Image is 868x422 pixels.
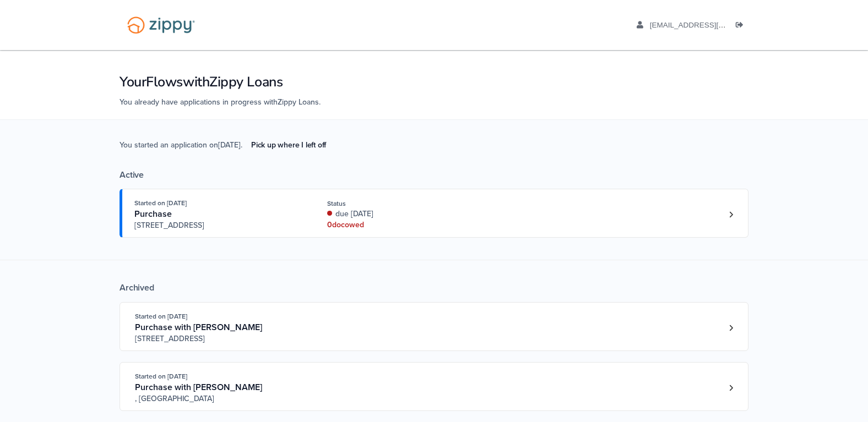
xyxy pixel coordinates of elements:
div: Active [120,169,748,180]
a: Loan number 4206677 [723,206,739,223]
span: Started on [DATE] [134,199,187,207]
span: Started on [DATE] [135,372,187,380]
a: Loan number 4197546 [723,320,739,336]
span: s.dorsey5@hotmail.com [650,21,776,29]
div: 0 doc owed [327,220,474,231]
span: , [GEOGRAPHIC_DATA] [135,393,303,404]
span: Purchase with [PERSON_NAME] [135,322,262,333]
div: due [DATE] [327,209,474,220]
span: Purchase with [PERSON_NAME] [135,382,262,393]
div: Status [327,199,474,209]
div: Archived [120,282,748,293]
span: You started an application on [DATE] . [120,139,335,169]
span: You already have applications in progress with Zippy Loans . [120,97,321,107]
span: Purchase [134,209,172,220]
span: Started on [DATE] [135,313,187,320]
a: edit profile [637,21,776,32]
a: Log out [736,21,748,32]
a: Pick up where I left off [242,136,335,154]
img: Logo [120,11,202,39]
span: [STREET_ADDRESS] [134,220,302,231]
a: Open loan 4197546 [120,302,748,351]
a: Open loan 4196537 [120,362,748,411]
a: Open loan 4206677 [120,189,748,238]
span: [STREET_ADDRESS] [135,333,303,344]
h1: Your Flows with Zippy Loans [120,73,748,91]
a: Loan number 4196537 [723,380,739,396]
